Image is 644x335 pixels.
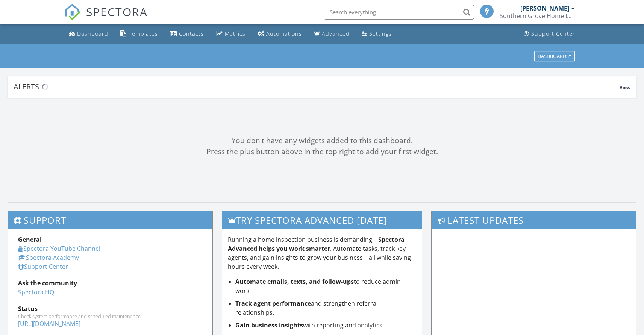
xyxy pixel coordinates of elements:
[235,299,311,308] strong: Track agent performance
[14,82,620,92] div: Alerts
[235,277,417,295] li: to reduce admin work.
[167,27,207,41] a: Contacts
[255,27,305,41] a: Automations (Basic)
[77,30,108,37] div: Dashboard
[66,27,111,41] a: Dashboard
[228,235,405,253] strong: Spectora Advanced helps you work smarter
[235,277,354,286] strong: Automate emails, texts, and follow-ups
[18,313,202,319] div: Check system performance and scheduled maintenance.
[266,30,302,37] div: Automations
[64,10,148,26] a: SPECTORA
[18,288,54,296] a: Spectora HQ
[531,30,575,37] div: Support Center
[179,30,204,37] div: Contacts
[235,299,417,317] li: and strengthen referral relationships.
[225,30,245,37] div: Metrics
[18,279,202,288] div: Ask the community
[521,27,578,41] a: Support Center
[222,211,422,229] h3: Try spectora advanced [DATE]
[359,27,395,41] a: Settings
[18,304,202,313] div: Status
[620,84,630,91] span: View
[18,244,100,253] a: Spectora YouTube Channel
[8,146,636,157] div: Press the plus button above in the top right to add your first widget.
[235,321,417,330] li: with reporting and analytics.
[18,320,80,328] a: [URL][DOMAIN_NAME]
[322,30,350,37] div: Advanced
[8,211,212,229] h3: Support
[129,30,158,37] div: Templates
[311,27,353,41] a: Advanced
[8,135,636,146] div: You don't have any widgets added to this dashboard.
[18,262,68,271] a: Support Center
[18,235,42,244] strong: General
[500,12,575,20] div: Southern Grove Home Inspections
[520,5,569,12] div: [PERSON_NAME]
[117,27,161,41] a: Templates
[228,235,417,271] p: Running a home inspection business is demanding— . Automate tasks, track key agents, and gain ins...
[64,4,81,20] img: The Best Home Inspection Software - Spectora
[86,4,148,20] span: SPECTORA
[18,253,79,262] a: Spectora Academy
[235,321,303,329] strong: Gain business insights
[324,5,474,20] input: Search everything...
[538,53,571,59] div: Dashboards
[369,30,392,37] div: Settings
[432,211,636,229] h3: Latest Updates
[534,51,575,61] button: Dashboards
[213,27,249,41] a: Metrics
